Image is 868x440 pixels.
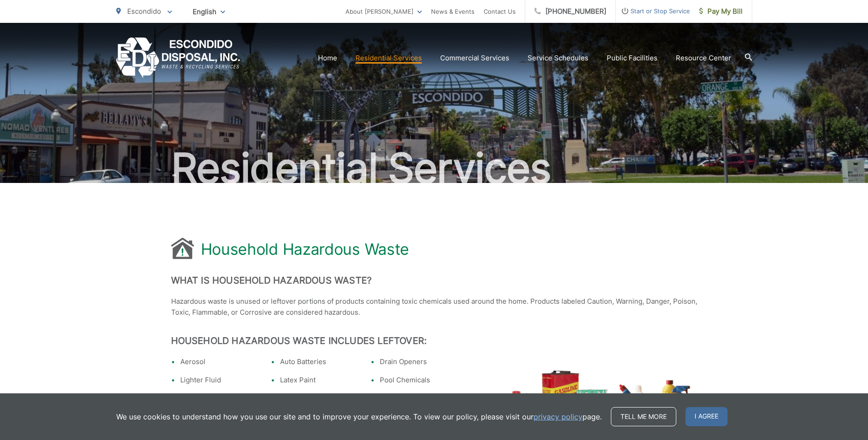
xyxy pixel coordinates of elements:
[186,4,232,20] span: English
[380,356,457,367] li: Drain Openers
[484,6,516,17] a: Contact Us
[685,407,728,426] span: I agree
[345,6,422,17] a: About [PERSON_NAME]
[534,411,582,422] a: privacy policy
[356,53,422,64] a: Residential Services
[380,375,457,386] li: Pool Chemicals
[676,53,731,64] a: Resource Center
[116,38,240,78] a: EDCD logo. Return to the homepage.
[116,411,602,422] p: We use cookies to understand how you use our site and to improve your experience. To view our pol...
[171,335,697,346] h2: Household Hazardous Waste Includes Leftover:
[280,375,357,386] li: Latex Paint
[611,407,676,426] a: Tell me more
[431,6,474,17] a: News & Events
[280,356,357,367] li: Auto Batteries
[380,393,457,404] li: Gasoline (w/containers)
[180,356,257,367] li: Aerosol
[180,375,257,386] li: Lighter Fluid
[171,275,697,286] h2: What is Household Hazardous Waste?
[180,393,257,404] li: All-Purpose Cleaner
[116,145,752,191] h2: Residential Services
[171,296,697,318] p: Hazardous waste is unused or leftover portions of products containing toxic chemicals used around...
[699,6,743,17] span: Pay My Bill
[201,240,410,258] h1: Household Hazardous Waste
[528,53,588,64] a: Service Schedules
[440,53,509,64] a: Commercial Services
[607,53,658,64] a: Public Facilities
[318,53,337,64] a: Home
[127,7,161,16] span: Escondido
[280,393,357,404] li: Oil-Based Paint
